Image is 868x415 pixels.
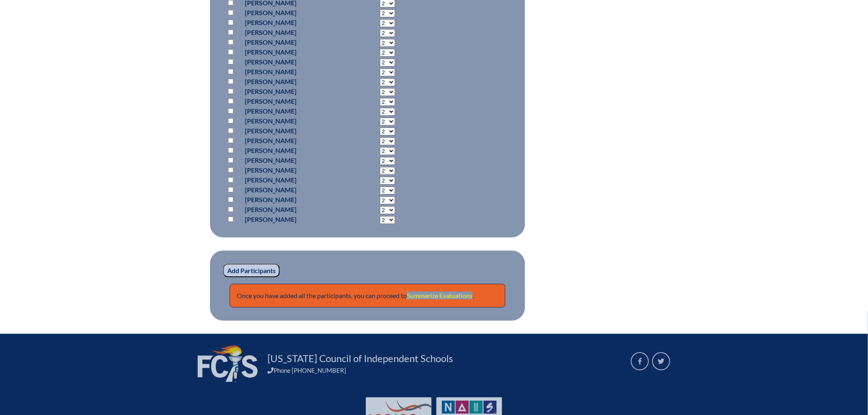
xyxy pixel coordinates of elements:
[245,214,349,224] p: [PERSON_NAME]
[245,136,349,146] p: [PERSON_NAME]
[245,57,349,67] p: [PERSON_NAME]
[245,205,349,214] p: [PERSON_NAME]
[407,292,473,299] a: Summarize Evaluations
[245,185,349,195] p: [PERSON_NAME]
[264,352,456,365] a: [US_STATE] Council of Independent Schools
[245,155,349,165] p: [PERSON_NAME]
[245,96,349,106] p: [PERSON_NAME]
[245,18,349,27] p: [PERSON_NAME]
[245,67,349,77] p: [PERSON_NAME]
[223,264,280,278] input: Add Participants
[267,367,621,374] div: Phone [PHONE_NUMBER]
[245,47,349,57] p: [PERSON_NAME]
[245,27,349,37] p: [PERSON_NAME]
[245,116,349,126] p: [PERSON_NAME]
[245,77,349,87] p: [PERSON_NAME]
[230,284,505,308] p: Once you have added all the participants, you can proceed to .
[198,345,258,382] img: FCIS_logo_white
[245,37,349,47] p: [PERSON_NAME]
[245,8,349,18] p: [PERSON_NAME]
[245,195,349,205] p: [PERSON_NAME]
[245,175,349,185] p: [PERSON_NAME]
[245,146,349,155] p: [PERSON_NAME]
[245,87,349,96] p: [PERSON_NAME]
[245,165,349,175] p: [PERSON_NAME]
[245,126,349,136] p: [PERSON_NAME]
[245,106,349,116] p: [PERSON_NAME]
